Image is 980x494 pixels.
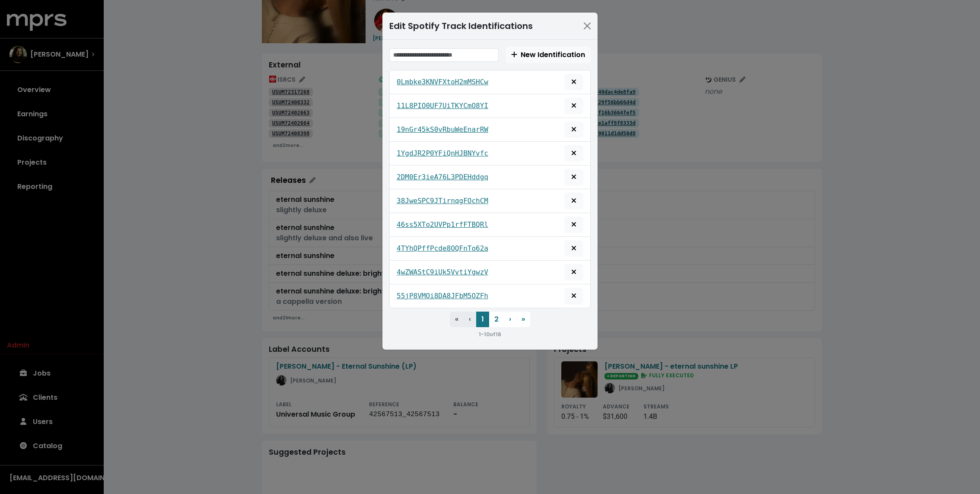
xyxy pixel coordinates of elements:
[522,314,525,324] span: »
[564,121,583,138] button: Remove this spotify identification
[397,268,488,276] tt: 4wZWAStC9iUk5VvtiYgwzV
[397,77,488,87] a: 0Lmbke3KNVFXtoH2mMSHCw
[397,197,488,205] tt: 38JweSPC9JTirnqgFOchCM
[389,19,533,32] div: Edit Spotify Track Identifications
[397,244,488,252] tt: 4TYhQPffPcde8OQFnTo62a
[564,193,583,209] button: Remove this spotify identification
[564,217,583,233] button: Remove this spotify identification
[476,312,489,327] button: 1
[397,78,488,86] tt: 0Lmbke3KNVFXtoH2mMSHCw
[564,288,583,304] button: Remove this spotify identification
[564,98,583,114] button: Remove this spotify identification
[397,291,488,301] a: 55jP8VMOi8DA8JFbM5OZFh
[564,74,583,90] button: Remove this spotify identification
[564,264,583,280] button: Remove this spotify identification
[397,292,488,300] tt: 55jP8VMOi8DA8JFbM5OZFh
[564,169,583,185] button: Remove this spotify identification
[506,47,591,63] button: Create new Spotify track identification
[564,240,583,257] button: Remove this spotify identification
[509,314,511,324] span: ›
[479,331,501,338] small: 1 - 10 of 16
[397,196,488,206] a: 38JweSPC9JTirnqgFOchCM
[564,145,583,162] button: Remove this spotify identification
[397,148,488,159] a: 1YgdJR2P0YFiQnHJBNYvfc
[397,267,488,277] a: 4wZWAStC9iUk5VvtiYgwzV
[397,243,488,254] a: 4TYhQPffPcde8OQFnTo62a
[397,149,488,157] tt: 1YgdJR2P0YFiQnHJBNYvfc
[489,312,504,327] button: 2
[397,125,488,134] tt: 19nGr45kS0vRbuWeEnarRW
[397,124,488,135] a: 19nGr45kS0vRbuWeEnarRW
[397,220,488,229] tt: 46ss5XTo2UVPp1rfFTBQRl
[397,102,488,110] tt: 11L8PIO0UF7UiTKYCmO8YI
[397,101,488,111] a: 11L8PIO0UF7UiTKYCmO8YI
[397,172,488,182] a: 2DM0Er3ieA76L3PDEHddgq
[580,19,594,33] button: Close
[397,220,488,230] a: 46ss5XTo2UVPp1rfFTBQRl
[511,50,585,60] span: New Identification
[397,173,488,181] tt: 2DM0Er3ieA76L3PDEHddgq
